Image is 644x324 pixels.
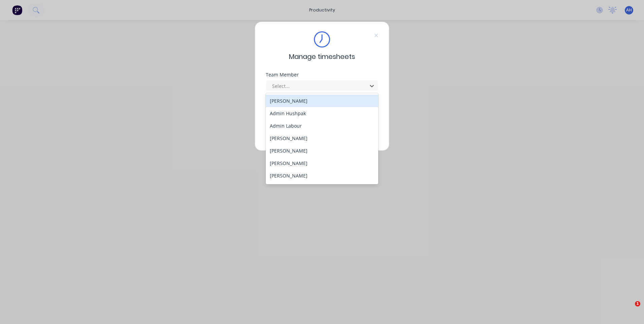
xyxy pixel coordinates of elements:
div: Admin Hushpak [266,107,378,120]
div: Team Member [266,72,378,77]
div: [PERSON_NAME] [266,95,378,107]
span: Manage timesheets [289,52,355,62]
div: [PERSON_NAME] [266,144,378,157]
div: [PERSON_NAME] [266,169,378,182]
div: Admin Labour [266,120,378,132]
iframe: Intercom live chat [621,301,637,317]
div: [PERSON_NAME] [PERSON_NAME] [266,182,378,194]
div: [PERSON_NAME] [266,132,378,144]
div: [PERSON_NAME] [266,157,378,169]
span: 1 [635,301,640,306]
